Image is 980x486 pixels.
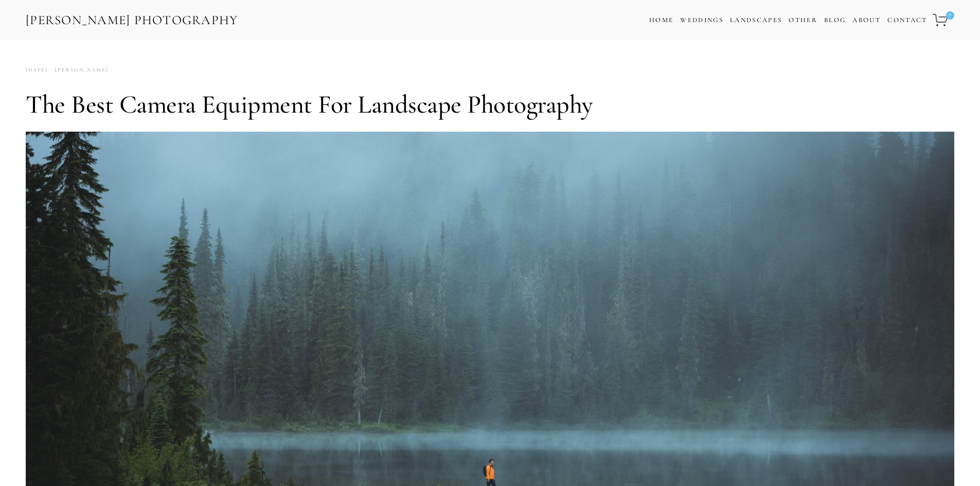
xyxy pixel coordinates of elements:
[26,63,48,77] time: [DATE]
[887,13,927,28] a: Contact
[48,63,109,77] a: [PERSON_NAME]
[649,13,673,28] a: Home
[852,13,881,28] a: About
[680,16,723,24] a: Weddings
[26,89,954,120] h1: The Best Camera Equipment for Landscape Photography
[931,8,955,32] a: 0 items in cart
[789,16,817,24] a: Other
[946,11,954,20] span: 0
[730,16,782,24] a: Landscapes
[25,9,239,32] a: [PERSON_NAME] Photography
[824,13,846,28] a: Blog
